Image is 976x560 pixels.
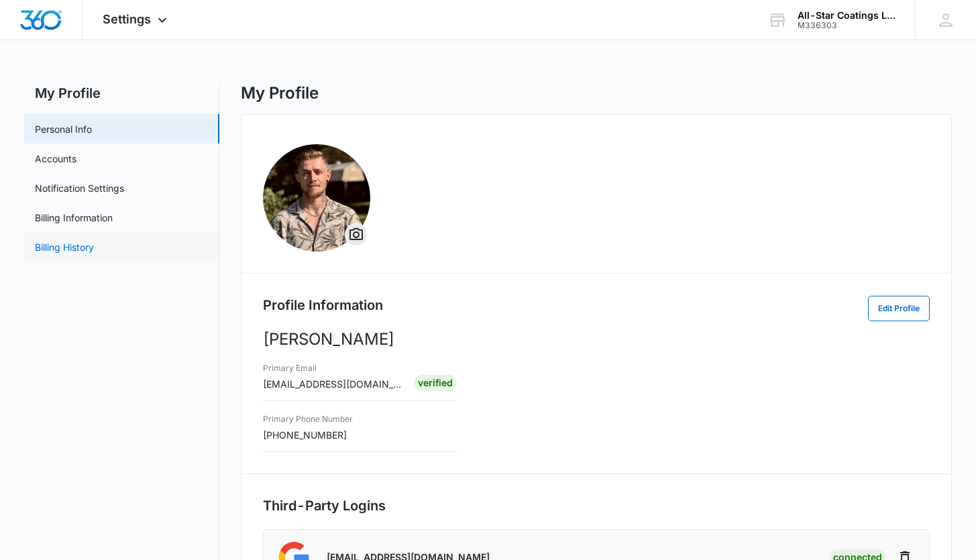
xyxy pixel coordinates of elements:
[241,83,319,103] h1: My Profile
[263,410,353,442] div: [PHONE_NUMBER]
[35,240,94,254] a: Billing History
[345,224,367,245] button: Overflow Menu
[35,152,76,166] a: Accounts
[263,144,370,251] span: Chayne HiltonOverflow Menu
[263,413,353,425] h3: Primary Phone Number
[263,362,404,374] h3: Primary Email
[24,83,219,103] h2: My Profile
[798,21,896,30] div: account id
[103,12,151,26] span: Settings
[414,375,457,391] div: Verified
[798,10,896,21] div: account name
[263,144,370,251] img: Chayne Hilton
[35,181,124,195] a: Notification Settings
[868,296,930,321] button: Edit Profile
[263,378,425,390] span: [EMAIL_ADDRESS][DOMAIN_NAME]
[263,327,929,351] p: [PERSON_NAME]
[35,211,113,225] a: Billing Information
[263,295,383,315] h2: Profile Information
[263,496,929,516] h2: Third-Party Logins
[35,122,92,136] a: Personal Info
